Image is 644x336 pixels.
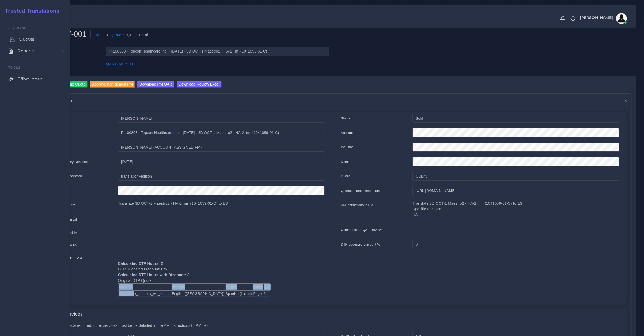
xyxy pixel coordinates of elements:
input: Approve non-default PM [90,81,135,88]
span: Sections [8,25,70,31]
label: Account [341,131,353,135]
td: Spanish (Latam) [225,290,253,297]
span: [PERSON_NAME] [580,16,613,19]
th: Source [171,284,225,291]
a: Effort Index [4,73,66,85]
label: Status [341,116,351,121]
label: DTP Sugested Discount % [341,242,380,247]
p: Translate 3D OCT-1 Maestro2 - HA-2_im_(1041059-01-C) to ES [118,201,325,206]
td: 9 [263,290,270,297]
span: Quotes [19,36,34,42]
span: Tools [8,65,70,70]
a: Quotes [4,34,66,45]
label: Driver [341,174,350,179]
th: Units [253,284,263,291]
input: Download Review Excel [177,81,222,88]
th: Target [225,284,253,291]
span: Effort Index [18,76,42,82]
label: Industry [341,145,353,150]
label: Comments for QAR Review [341,227,382,232]
a: [PERSON_NAME]avatar [577,13,629,24]
p: Select main service required, other services must be be detailed in the AM instructions to PM field. [42,323,623,328]
img: avatar [616,13,627,24]
b: Calculated DTP Hours: 2 [118,261,163,266]
a: Reports [4,45,66,57]
h2: Trusted Translations [1,8,60,14]
label: Domain [341,159,352,164]
a: QAR126517-001 [106,62,135,66]
li: Quote Detail [121,32,149,38]
td: Page [253,290,263,297]
label: AM instructions to PM [341,203,374,208]
label: Quotation documents path [341,188,380,193]
input: pm [118,143,325,152]
input: Clone Quote [62,81,88,88]
div: Quote information [35,94,631,107]
th: Service [118,284,171,291]
p: Translate 3D OCT-1 Maestro2 - HA-2_im_(1041059-01-C) to ES Specific Flavors: NA [412,201,619,218]
a: Home [94,32,105,38]
div: DTP Sugested Discount: 0% Original DTP Quote: [114,255,329,297]
input: Download PM QAR [137,81,174,88]
td: English ([GEOGRAPHIC_DATA]) [171,290,225,297]
td: dtp_adobe_complex_wo_source [118,290,171,297]
span: Reports [18,48,34,54]
a: Quote [111,32,121,38]
b: Calculated DTP Hours with Discount: 2 [118,273,189,277]
th: Qty [263,284,270,291]
a: Trusted Translations [1,6,60,15]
